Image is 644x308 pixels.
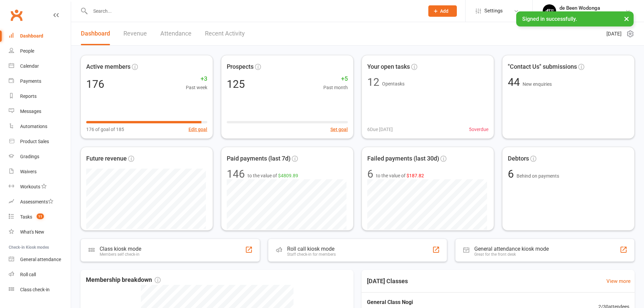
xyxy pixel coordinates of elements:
div: Assessments [20,199,53,204]
a: Calendar [9,59,71,74]
span: 5 overdue [469,126,488,133]
span: Paid payments (last 7d) [227,154,290,164]
span: Past week [186,84,207,91]
a: View more [606,277,631,285]
div: Waivers [20,169,37,174]
a: Tasks 11 [9,209,71,225]
span: $187.82 [407,173,424,178]
span: 176 of goal of 185 [86,126,124,133]
button: Set goal [330,126,348,133]
span: Prospects [227,62,254,72]
div: General attendance kiosk mode [474,246,549,252]
div: Members self check-in [100,252,141,257]
div: 6 [367,169,373,179]
div: 146 [227,169,245,179]
span: Settings [484,3,503,18]
a: Waivers [9,164,71,179]
span: Membership breakdown [86,275,161,285]
span: [DATE] [606,30,622,38]
span: Future revenue [86,154,127,164]
span: Active members [86,62,130,72]
span: 44 [508,76,523,88]
div: Great for the front desk [474,252,549,257]
div: People [20,48,34,54]
button: Edit goal [189,126,207,133]
a: Attendance [160,22,192,45]
button: Add [428,5,457,17]
div: Gradings [20,154,39,159]
a: Reports [9,89,71,104]
a: Product Sales [9,134,71,149]
span: General Class Nogi [367,298,467,307]
img: thumb_image1710905826.png [543,4,556,18]
a: Automations [9,119,71,134]
div: Payments [20,78,41,84]
span: New enquiries [523,81,552,87]
div: What's New [20,229,44,235]
div: Calendar [20,63,39,69]
span: Signed in successfully. [522,16,577,22]
div: Workouts [20,184,40,189]
a: Dashboard [9,28,71,44]
span: Behind on payments [517,173,559,179]
span: to the value of [248,172,298,179]
span: $4809.89 [278,173,298,178]
div: de Been 100% [PERSON_NAME] [559,11,625,17]
div: Tasks [20,214,32,220]
div: Roll call kiosk mode [287,246,336,252]
a: Clubworx [8,7,25,23]
div: 12 [367,77,379,87]
span: to the value of [376,172,424,179]
input: Search... [88,6,420,16]
div: Class check-in [20,287,50,292]
span: Failed payments (last 30d) [367,154,439,164]
div: Class kiosk mode [100,246,141,252]
div: Product Sales [20,139,49,144]
a: Class kiosk mode [9,282,71,297]
span: +5 [323,74,348,84]
div: 176 [86,79,104,89]
a: Dashboard [81,22,110,45]
span: Your open tasks [367,62,410,72]
a: Messages [9,104,71,119]
div: Reports [20,94,37,99]
a: General attendance kiosk mode [9,252,71,267]
span: Debtors [508,154,529,164]
div: Staff check-in for members [287,252,336,257]
h3: [DATE] Classes [362,275,413,287]
a: Recent Activity [205,22,245,45]
div: Messages [20,109,41,114]
div: Automations [20,124,47,129]
span: 6 [508,168,517,180]
a: Roll call [9,267,71,282]
button: × [621,11,633,26]
a: Payments [9,74,71,89]
span: Open tasks [382,81,405,86]
div: 125 [227,79,245,89]
a: What's New [9,225,71,240]
a: Gradings [9,149,71,164]
a: Assessments [9,194,71,209]
span: Past month [323,84,348,91]
a: People [9,44,71,59]
div: Dashboard [20,33,43,39]
div: General attendance [20,257,61,262]
a: Revenue [123,22,147,45]
span: 6 Due [DATE] [367,126,393,133]
span: +3 [186,74,207,84]
a: Workouts [9,179,71,194]
span: "Contact Us" submissions [508,62,577,72]
span: 11 [37,213,44,219]
div: de Been Wodonga [559,5,625,11]
span: Add [440,8,448,14]
div: Roll call [20,272,36,277]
